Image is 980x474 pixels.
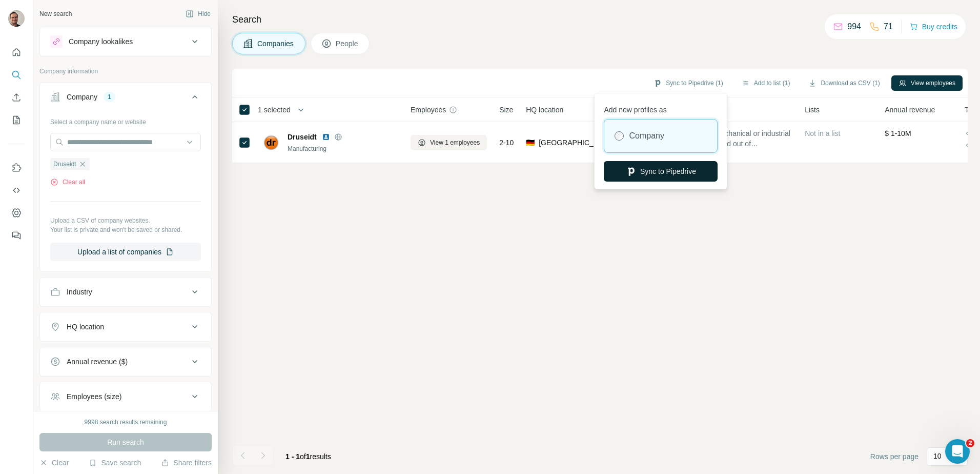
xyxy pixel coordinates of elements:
[336,38,359,49] span: People
[805,105,820,115] span: Lists
[805,129,840,137] span: Not in a list
[50,113,201,127] div: Select a company name or website
[430,138,480,147] span: View 1 employees
[178,6,218,22] button: Hide
[910,19,957,34] button: Buy credits
[8,204,25,222] button: Dashboard
[734,75,798,91] button: Add to list (1)
[933,451,942,461] p: 10
[322,133,330,141] img: LinkedIn logo
[39,458,69,468] button: Clear
[50,243,201,261] button: Upload a list of companies
[67,92,97,102] div: Company
[263,134,279,151] img: Logo of Druseidt
[67,287,92,297] div: Industry
[646,75,730,91] button: Sync to Pipedrive (1)
[50,177,85,187] button: Clear all
[8,43,25,62] button: Quick start
[847,21,861,33] p: 994
[499,105,513,115] span: Size
[604,161,718,182] button: Sync to Pipedrive
[629,130,664,142] label: Company
[85,418,167,427] div: 9998 search results remaining
[288,144,398,153] div: Manufacturing
[966,439,974,447] span: 2
[40,29,211,54] button: Company lookalikes
[40,384,211,409] button: Employees (size)
[8,10,25,27] img: Avatar
[306,452,310,461] span: 1
[40,280,211,304] button: Industry
[8,181,25,200] button: Use Surfe API
[258,105,291,115] span: 1 selected
[232,12,968,27] h4: Search
[8,111,25,129] button: My lists
[39,9,72,18] div: New search
[50,216,201,225] p: Upload a CSV of company websites.
[67,357,128,367] div: Annual revenue ($)
[945,439,970,464] iframe: Intercom live chat
[885,105,935,115] span: Annual revenue
[40,314,211,339] button: HQ location
[39,67,212,76] p: Company information
[300,452,306,461] span: of
[8,226,25,245] button: Feedback
[288,132,317,142] span: Druseidt
[8,159,25,177] button: Use Surfe on LinkedIn
[285,452,300,461] span: 1 - 1
[67,391,121,402] div: Employees (size)
[89,458,141,468] button: Save search
[604,101,718,115] p: Add new profiles as
[8,88,25,107] button: Enrich CSV
[50,225,201,234] p: Your list is private and won't be saved or shared.
[411,135,487,150] button: View 1 employees
[539,137,606,148] span: [GEOGRAPHIC_DATA], [GEOGRAPHIC_DATA]|[GEOGRAPHIC_DATA]|[GEOGRAPHIC_DATA]
[285,452,331,461] span: results
[870,451,918,462] span: Rows per page
[161,458,212,468] button: Share filters
[885,129,911,137] span: $ 1-10M
[801,75,887,91] button: Download as CSV (1)
[40,349,211,374] button: Annual revenue ($)
[526,137,535,148] span: 🇩🇪
[411,105,446,115] span: Employees
[104,92,115,102] div: 1
[526,105,563,115] span: HQ location
[257,38,295,49] span: Companies
[67,322,104,332] div: HQ location
[69,36,133,47] div: Company lookalikes
[53,160,76,169] span: Druseidt
[499,137,514,148] span: 2-10
[8,66,25,84] button: Search
[884,21,893,33] p: 71
[40,85,211,113] button: Company1
[891,75,963,91] button: View employees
